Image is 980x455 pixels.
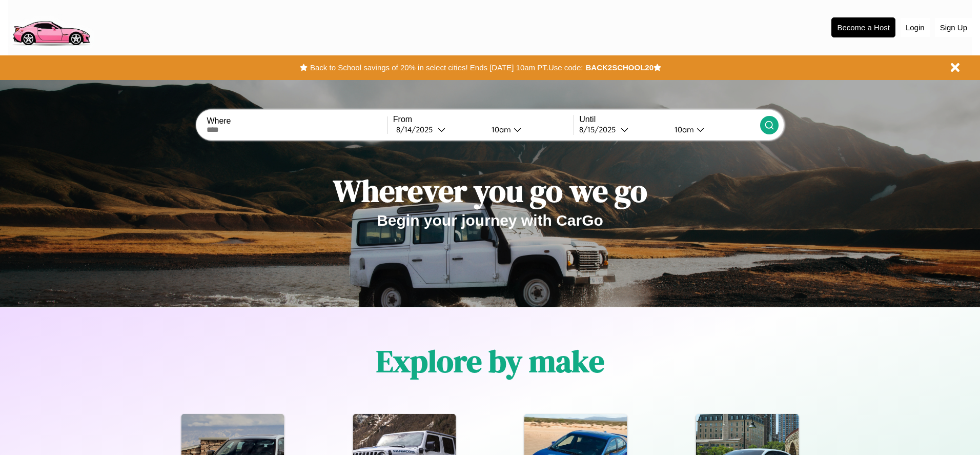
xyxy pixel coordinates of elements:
b: BACK2SCHOOL20 [585,63,654,72]
button: Become a Host [831,17,895,37]
h1: Explore by make [376,340,604,382]
button: Sign Up [935,18,972,37]
button: Login [901,18,930,37]
label: From [393,115,574,124]
button: 8/14/2025 [393,124,483,135]
button: 10am [483,124,574,135]
label: Where [207,116,387,126]
img: logo [8,5,94,48]
div: 10am [669,125,697,134]
label: Until [579,115,760,124]
button: 10am [666,124,760,135]
div: 8 / 15 / 2025 [579,125,621,134]
div: 10am [486,125,514,134]
div: 8 / 14 / 2025 [396,125,438,134]
button: Back to School savings of 20% in select cities! Ends [DATE] 10am PT.Use code: [308,61,585,75]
